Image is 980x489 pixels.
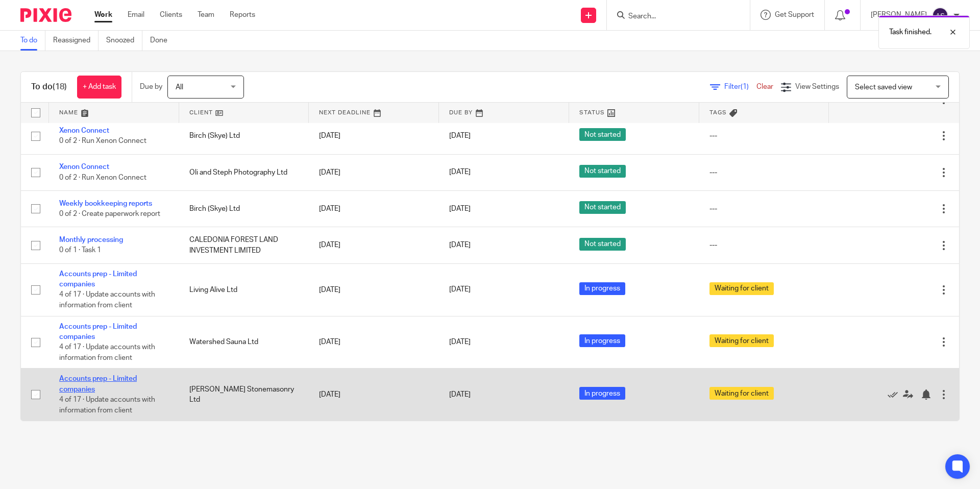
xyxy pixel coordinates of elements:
[59,344,155,361] span: 4 of 17 · Update accounts with information from client
[179,190,309,227] td: Birch (Skye) Ltd
[59,247,101,254] span: 0 of 1 · Task 1
[20,31,45,51] a: To do
[709,110,727,115] span: Tags
[198,10,214,20] a: Team
[579,238,626,251] span: Not started
[179,118,309,154] td: Birch (Skye) Ltd
[160,10,182,20] a: Clients
[77,76,121,99] a: + Add task
[59,174,146,181] span: 0 of 2 · Run Xenon Connect
[449,132,471,139] span: [DATE]
[449,391,471,398] span: [DATE]
[855,84,912,91] span: Select saved view
[20,8,71,22] img: Pixie
[94,10,112,20] a: Work
[179,316,309,369] td: Watershed Sauna Ltd
[59,323,137,340] a: Accounts prep - Limited companies
[59,291,155,309] span: 4 of 17 · Update accounts with information from client
[309,227,439,263] td: [DATE]
[59,163,109,170] a: Xenon Connect
[230,10,255,20] a: Reports
[59,210,160,217] span: 0 of 2 · Create paperwork report
[309,190,439,227] td: [DATE]
[309,118,439,154] td: [DATE]
[888,389,903,400] a: Mark as done
[179,227,309,263] td: CALEDONIA FOREST LAND INVESTMENT LIMITED
[140,82,162,92] p: Due by
[709,167,819,178] div: ---
[932,7,948,23] img: svg%3E
[53,83,67,91] span: (18)
[579,387,625,400] span: In progress
[449,241,471,249] span: [DATE]
[53,31,99,51] a: Reassigned
[579,128,626,141] span: Not started
[59,271,137,288] a: Accounts prep - Limited companies
[724,83,756,90] span: Filter
[59,375,137,393] a: Accounts prep - Limited companies
[579,165,626,178] span: Not started
[59,396,155,414] span: 4 of 17 · Update accounts with information from client
[128,10,144,20] a: Email
[889,27,932,37] p: Task finished.
[179,154,309,190] td: Oli and Steph Photography Ltd
[756,83,773,90] a: Clear
[106,31,142,51] a: Snoozed
[179,369,309,421] td: [PERSON_NAME] Stonemasonry Ltd
[150,31,175,51] a: Done
[449,169,471,176] span: [DATE]
[741,83,749,90] span: (1)
[709,282,774,295] span: Waiting for client
[309,154,439,190] td: [DATE]
[449,205,471,212] span: [DATE]
[309,369,439,421] td: [DATE]
[709,204,819,214] div: ---
[709,334,774,347] span: Waiting for client
[179,263,309,316] td: Living Alive Ltd
[449,338,471,346] span: [DATE]
[579,282,625,295] span: In progress
[709,240,819,250] div: ---
[449,286,471,294] span: [DATE]
[709,131,819,141] div: ---
[579,334,625,347] span: In progress
[59,236,123,243] a: Monthly processing
[579,201,626,214] span: Not started
[176,84,183,91] span: All
[309,263,439,316] td: [DATE]
[31,82,67,92] h1: To do
[59,200,152,207] a: Weekly bookkeeping reports
[59,127,109,134] a: Xenon Connect
[309,316,439,369] td: [DATE]
[59,137,146,144] span: 0 of 2 · Run Xenon Connect
[795,83,839,90] span: View Settings
[709,387,774,400] span: Waiting for client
